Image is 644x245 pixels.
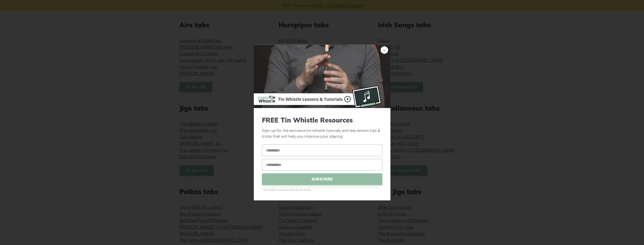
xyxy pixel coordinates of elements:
[381,46,388,54] a: ×
[262,188,382,192] span: * No spam. Unsubscribe at any time.
[262,173,382,185] span: SUBSCRIBE
[262,116,382,124] span: FREE Tin Whistle Resources
[254,45,390,108] img: Tin Whistle Buying Guide Preview
[262,116,382,139] p: Sign up for the exclusive tin whistle tutorials and less-known tips & tricks that will help you i...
